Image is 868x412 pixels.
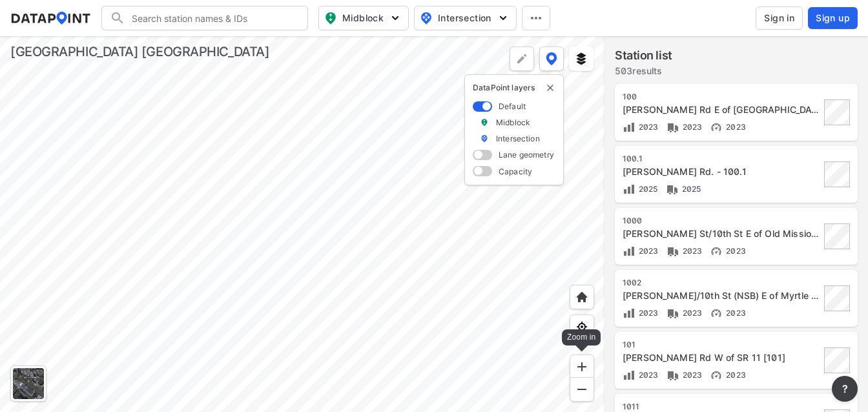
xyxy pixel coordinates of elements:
[623,227,820,240] div: Josephine St/10th St E of Old Mission Rd [1000]
[666,245,679,258] img: Vehicle class
[756,6,803,30] button: Sign in
[623,402,820,412] div: 1011
[753,6,805,30] a: Sign in
[623,369,635,382] img: Volume count
[710,307,723,320] img: Vehicle speed
[635,184,658,194] span: 2025
[569,46,594,71] button: External layers
[623,154,820,164] div: 100.1
[473,83,555,93] p: DataPoint layers
[666,183,679,196] img: Vehicle class
[623,278,820,288] div: 1002
[570,377,594,402] div: Zoom out
[723,122,746,132] span: 2023
[10,43,269,61] div: [GEOGRAPHIC_DATA] [GEOGRAPHIC_DATA]
[323,10,338,26] img: map_pin_mid.602f9df1.svg
[623,165,820,178] div: Arredondo Grant Rd. - 100.1
[546,52,557,65] img: data-point-layers.37681fc9.svg
[575,52,588,65] img: layers.ee07997e.svg
[510,46,534,71] div: Polygon tool
[723,308,746,318] span: 2023
[575,320,588,333] img: zeq5HYn9AnE9l6UmnFLPAAAAAElFTkSuQmCC
[710,369,723,382] img: Vehicle speed
[10,12,91,25] img: dataPointLogo.9353c09d.svg
[808,7,858,29] button: Sign up
[539,46,564,71] button: DataPoint layers
[623,92,820,102] div: 100
[710,245,723,258] img: Vehicle speed
[832,376,858,402] button: more
[623,216,820,226] div: 1000
[418,10,434,26] img: map_pin_int.54838e6b.svg
[615,65,672,77] label: 503 results
[615,46,672,65] label: Station list
[480,133,489,144] img: marker_Intersection.6861001b.svg
[723,370,746,380] span: 2023
[623,103,820,116] div: Arredondo Grant Rd E of Spring Garden Ranch Rd [100]
[840,381,850,397] span: ?
[515,52,528,65] img: +Dz8AAAAASUVORK5CYII=
[570,285,594,309] div: Home
[679,246,703,256] span: 2023
[623,289,820,302] div: Josephine St/10th St (NSB) E of Myrtle Rd [1002]
[545,83,555,93] button: delete
[666,369,679,382] img: Vehicle class
[125,8,300,28] input: Search
[10,366,46,402] div: Toggle basemap
[480,117,489,128] img: marker_Midblock.5ba75e30.svg
[318,6,409,30] button: Midblock
[496,117,530,128] label: Midblock
[710,121,723,134] img: Vehicle speed
[805,7,858,29] a: Sign up
[420,10,508,26] span: Intersection
[575,291,588,304] img: +XpAUvaXAN7GudzAAAAAElFTkSuQmCC
[635,370,659,380] span: 2023
[414,6,517,30] button: Intersection
[499,149,554,160] label: Lane geometry
[635,122,659,132] span: 2023
[666,121,679,134] img: Vehicle class
[623,340,820,350] div: 101
[635,308,659,318] span: 2023
[575,383,588,396] img: MAAAAAElFTkSuQmCC
[723,246,746,256] span: 2023
[764,12,794,25] span: Sign in
[679,370,703,380] span: 2023
[545,83,555,93] img: close-external-leyer.3061a1c7.svg
[499,166,532,177] label: Capacity
[623,121,635,134] img: Volume count
[679,184,701,194] span: 2025
[666,307,679,320] img: Vehicle class
[499,101,526,112] label: Default
[496,133,540,144] label: Intersection
[575,360,588,373] img: ZvzfEJKXnyWIrJytrsY285QMwk63cM6Drc+sIAAAAASUVORK5CYII=
[324,10,400,26] span: Midblock
[389,12,402,25] img: 5YPKRKmlfpI5mqlR8AD95paCi+0kK1fRFDJSaMmawlwaeJcJwk9O2fotCW5ve9gAAAAASUVORK5CYII=
[679,308,703,318] span: 2023
[679,122,703,132] span: 2023
[497,12,510,25] img: 5YPKRKmlfpI5mqlR8AD95paCi+0kK1fRFDJSaMmawlwaeJcJwk9O2fotCW5ve9gAAAAASUVORK5CYII=
[623,183,635,196] img: Volume count
[635,246,659,256] span: 2023
[816,12,850,25] span: Sign up
[623,245,635,258] img: Volume count
[570,314,594,339] div: View my location
[623,351,820,364] div: Arredondo Grant Rd W of SR 11 [101]
[623,307,635,320] img: Volume count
